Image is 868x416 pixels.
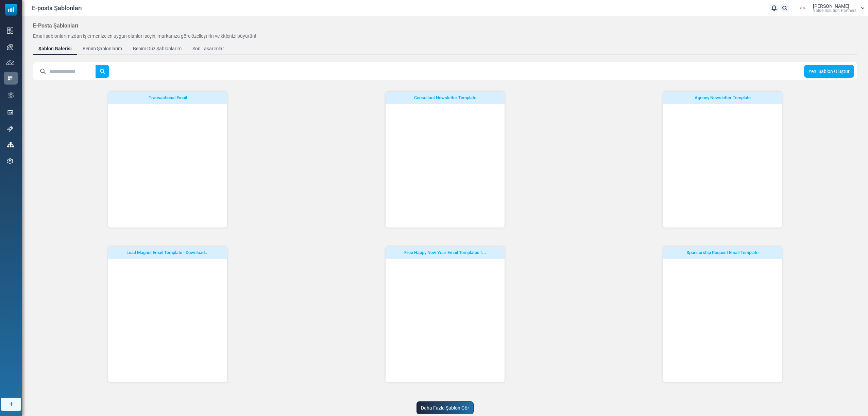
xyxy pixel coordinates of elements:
[7,91,15,99] img: workflow.svg
[33,22,692,30] p: E-Posta Şablonları
[7,44,13,50] img: campaigns-icon.png
[38,45,72,52] div: Şablon Galerisi
[83,45,122,52] div: Benim Şablonlarım
[7,75,13,81] img: email-templates-icon-active.svg
[404,250,486,255] span: Free Happy New Year Email Templates f...
[7,28,13,34] img: dashboard-icon.svg
[126,250,209,255] span: Lead Magnet Email Template - Download...
[794,3,811,13] img: User Logo
[7,126,13,132] img: support-icon.svg
[192,45,224,52] div: Son Tasarımlar
[813,8,856,13] span: Value Solution Partners
[7,158,13,164] img: settings-icon.svg
[695,95,751,100] span: Agency Newsletter Template
[33,33,256,39] span: Email şablonlarımızdan işletmenize en uygun olanları seçin, markanıza göre özelleştirin ve kitlen...
[6,60,14,65] img: contacts-icon.svg
[133,45,182,52] div: Benim Düz Şablonlarım
[5,4,17,16] img: mailsoftly_icon_blue_white.svg
[686,250,759,255] span: Sponsorship Request Email Template
[414,95,476,100] span: Consultant Newsletter Template
[813,4,849,8] span: [PERSON_NAME]
[804,65,854,78] a: Yeni Şablon Oluştur
[794,3,865,13] a: User Logo [PERSON_NAME] Value Solution Partners
[149,95,187,100] span: Transactional Email
[416,401,474,414] a: Daha Fazla Şablon Gör
[32,3,82,13] span: E-posta Şablonları
[7,109,13,115] img: landing_pages.svg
